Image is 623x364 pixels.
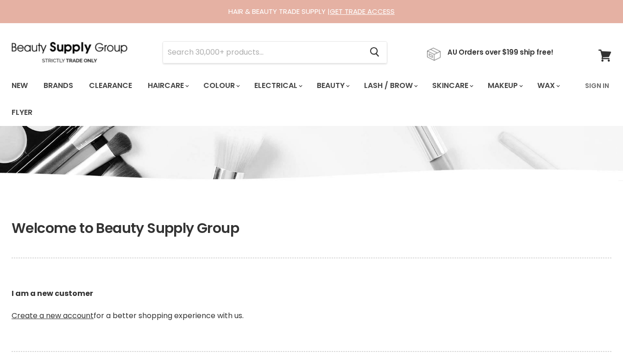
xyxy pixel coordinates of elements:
[425,76,479,95] a: Skincare
[141,76,195,95] a: Haircare
[163,42,362,63] input: Search
[310,76,355,95] a: Beauty
[163,41,387,63] form: Product
[362,42,387,63] button: Search
[12,266,611,344] p: for a better shopping experience with us.
[330,6,395,16] a: GET TRADE ACCESS
[5,76,35,95] a: New
[5,103,39,122] a: Flyer
[12,310,94,321] a: Create a new account
[579,76,615,95] a: Sign In
[196,76,245,95] a: Colour
[481,76,529,95] a: Makeup
[5,72,579,126] ul: Main menu
[577,320,614,355] iframe: Gorgias live chat messenger
[12,220,611,237] h1: Welcome to Beauty Supply Group
[82,76,139,95] a: Clearance
[37,76,80,95] a: Brands
[12,288,93,299] b: I am a new customer
[247,76,308,95] a: Electrical
[357,76,423,95] a: Lash / Brow
[530,76,566,95] a: Wax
